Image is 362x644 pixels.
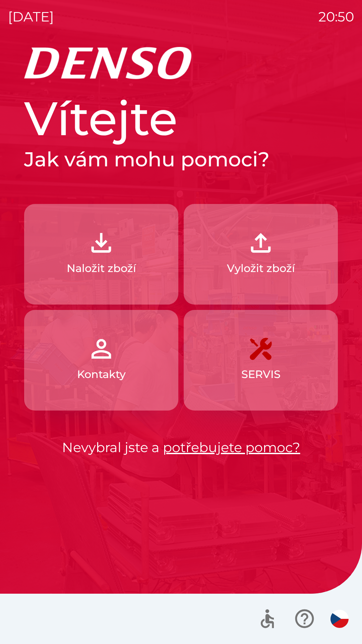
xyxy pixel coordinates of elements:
[184,204,338,305] button: Vyložit zboží
[24,147,338,172] h2: Jak vám mohu pomoci?
[24,47,338,79] img: Logo
[24,90,338,147] h1: Vítejte
[86,334,116,364] img: 072f4d46-cdf8-44b2-b931-d189da1a2739.png
[246,334,276,364] img: 7408382d-57dc-4d4c-ad5a-dca8f73b6e74.png
[163,439,300,455] a: potřebujete pomoc?
[246,228,276,258] img: 2fb22d7f-6f53-46d3-a092-ee91fce06e5d.png
[184,310,338,411] button: SERVIS
[8,7,54,27] p: [DATE]
[86,228,116,258] img: 918cc13a-b407-47b8-8082-7d4a57a89498.png
[24,204,178,305] button: Naložit zboží
[241,366,281,382] p: SERVIS
[24,437,338,458] p: Nevybral jste a
[227,260,295,276] p: Vyložit zboží
[318,7,354,27] p: 20:50
[77,366,126,382] p: Kontakty
[67,260,136,276] p: Naložit zboží
[330,610,349,628] img: cs flag
[24,310,178,411] button: Kontakty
